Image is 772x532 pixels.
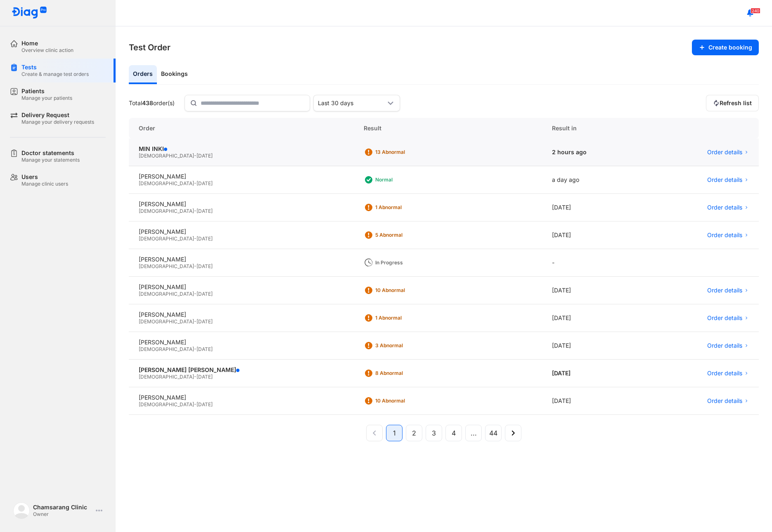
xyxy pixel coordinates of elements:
[139,228,344,235] div: [PERSON_NAME]
[139,173,344,180] div: [PERSON_NAME]
[139,291,194,297] span: [DEMOGRAPHIC_DATA]
[129,118,354,139] div: Order
[197,374,213,380] span: [DATE]
[542,304,644,332] div: [DATE]
[129,42,171,53] h3: Test Order
[707,370,742,377] span: Order details
[21,119,94,125] div: Manage your delivery requests
[354,118,542,139] div: Result
[139,256,344,263] div: [PERSON_NAME]
[375,232,441,238] div: 5 Abnormal
[542,194,644,221] div: [DATE]
[194,318,197,325] span: -
[707,148,742,156] span: Order details
[707,176,742,184] span: Order details
[720,99,752,107] span: Refresh list
[139,145,344,153] div: MIN INKI
[452,428,456,438] span: 4
[139,311,344,318] div: [PERSON_NAME]
[139,394,344,401] div: [PERSON_NAME]
[707,231,742,239] span: Order details
[139,374,194,380] span: [DEMOGRAPHIC_DATA]
[13,502,30,519] img: logo
[139,346,194,352] span: [DEMOGRAPHIC_DATA]
[542,118,644,139] div: Result in
[194,263,197,269] span: -
[542,221,644,249] div: [DATE]
[375,398,441,404] div: 10 Abnormal
[197,263,213,269] span: [DATE]
[21,47,73,54] div: Overview clinic action
[197,401,213,407] span: [DATE]
[139,235,194,242] span: [DEMOGRAPHIC_DATA]
[542,387,644,415] div: [DATE]
[129,99,175,107] div: Total order(s)
[21,40,73,47] div: Home
[33,511,92,518] div: Owner
[197,208,213,214] span: [DATE]
[471,428,477,438] span: ...
[139,318,194,325] span: [DEMOGRAPHIC_DATA]
[375,287,441,294] div: 10 Abnormal
[139,339,344,346] div: [PERSON_NAME]
[139,401,194,407] span: [DEMOGRAPHIC_DATA]
[139,208,194,214] span: [DEMOGRAPHIC_DATA]
[194,291,197,297] span: -
[12,7,47,19] img: logo
[445,425,462,441] button: 4
[393,428,396,438] span: 1
[426,425,442,441] button: 3
[197,153,213,159] span: [DATE]
[21,71,89,78] div: Create & manage test orders
[542,249,644,277] div: -
[375,370,441,377] div: 8 Abnormal
[375,149,441,155] div: 13 Abnormal
[375,315,441,321] div: 1 Abnormal
[412,428,416,438] span: 2
[197,291,213,297] span: [DATE]
[751,8,760,14] span: 240
[194,235,197,242] span: -
[139,283,344,291] div: [PERSON_NAME]
[197,346,213,352] span: [DATE]
[706,95,759,111] button: Refresh list
[21,181,68,187] div: Manage clinic users
[375,177,441,183] div: Normal
[489,428,497,438] span: 44
[197,235,213,242] span: [DATE]
[542,360,644,387] div: [DATE]
[139,153,194,159] span: [DEMOGRAPHIC_DATA]
[21,64,89,71] div: Tests
[157,65,192,84] div: Bookings
[21,111,94,119] div: Delivery Request
[692,40,759,55] button: Create booking
[542,139,644,166] div: 2 hours ago
[194,180,197,186] span: -
[21,95,72,101] div: Manage your patients
[465,425,482,441] button: ...
[21,87,72,95] div: Patients
[197,318,213,325] span: [DATE]
[375,342,441,349] div: 3 Abnormal
[139,200,344,208] div: [PERSON_NAME]
[21,157,80,163] div: Manage your statements
[318,99,386,107] div: Last 30 days
[194,346,197,352] span: -
[406,425,422,441] button: 2
[386,425,403,441] button: 1
[21,149,80,157] div: Doctor statements
[139,180,194,186] span: [DEMOGRAPHIC_DATA]
[194,153,197,159] span: -
[542,277,644,304] div: [DATE]
[33,504,92,511] div: Chamsarang Clinic
[194,374,197,380] span: -
[139,263,194,269] span: [DEMOGRAPHIC_DATA]
[707,287,742,294] span: Order details
[129,65,157,84] div: Orders
[194,208,197,214] span: -
[194,401,197,407] span: -
[375,259,441,266] div: In Progress
[707,314,742,322] span: Order details
[21,173,68,181] div: Users
[707,204,742,211] span: Order details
